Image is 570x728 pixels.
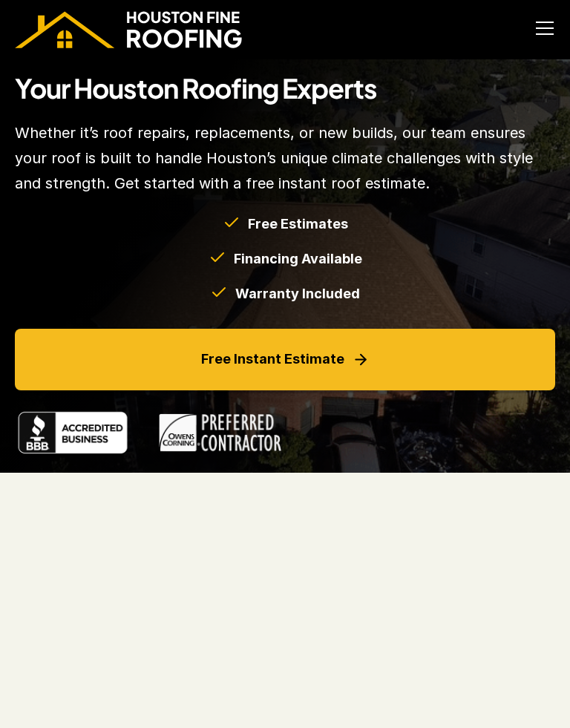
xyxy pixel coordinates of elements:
[15,74,555,102] h1: Your Houston Roofing Experts
[15,329,555,390] a: Free Instant Estimate
[234,249,362,268] h5: Financing Available
[201,348,344,371] p: Free Instant Estimate
[15,120,555,196] p: Whether it’s roof repairs, replacements, or new builds, our team ensures your roof is built to ha...
[235,284,360,303] h5: Warranty Included
[248,214,348,233] h5: Free Estimates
